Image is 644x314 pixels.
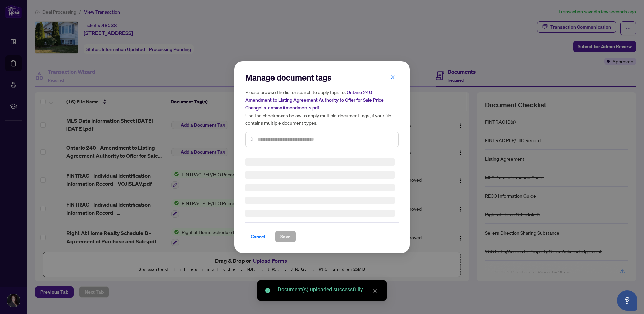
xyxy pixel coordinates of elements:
[390,74,395,79] span: close
[245,89,384,111] span: Ontario 240 - Amendment to Listing Agreement Authority to Offer for Sale Price ChangeExtensionAme...
[265,288,270,293] span: check-circle
[245,231,271,242] button: Cancel
[245,88,399,126] h5: Please browse the list or search to apply tags to: Use the checkboxes below to apply multiple doc...
[373,288,377,293] span: close
[245,72,399,83] h2: Manage document tags
[251,231,265,242] span: Cancel
[371,287,379,294] a: Close
[275,231,296,242] button: Save
[617,290,637,311] button: Open asap
[278,286,379,294] div: Document(s) uploaded successfully.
